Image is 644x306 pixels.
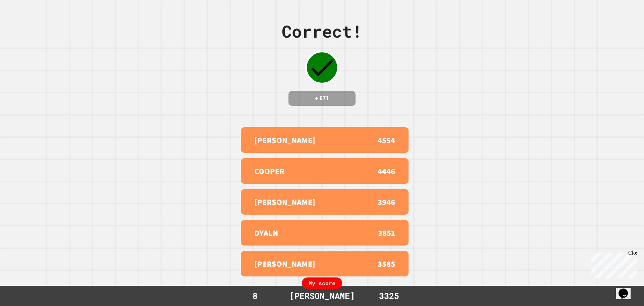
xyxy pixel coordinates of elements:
[302,277,342,289] div: My score
[254,258,315,270] p: [PERSON_NAME]
[282,19,362,44] div: Correct!
[295,94,349,102] h4: + 871
[616,279,637,299] iframe: chat widget
[378,134,395,146] p: 4554
[378,196,395,208] p: 3946
[254,165,284,177] p: COOPER
[378,165,395,177] p: 4446
[378,258,395,270] p: 3585
[3,3,46,43] div: Chat with us now!Close
[378,227,395,239] p: 3851
[283,290,362,302] div: [PERSON_NAME]
[588,250,637,278] iframe: chat widget
[364,290,414,302] div: 3325
[254,134,315,146] p: [PERSON_NAME]
[230,290,280,302] div: 8
[254,227,278,239] p: DYALN
[254,196,315,208] p: [PERSON_NAME]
